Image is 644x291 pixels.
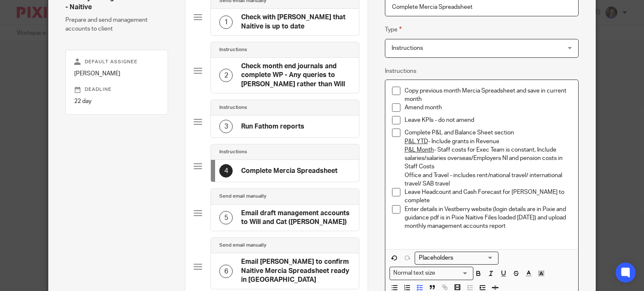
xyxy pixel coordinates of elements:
p: Copy previous month Mercia Spreadsheet and save in current month [405,87,571,104]
div: 2 [219,69,233,82]
input: Search for option [416,254,493,263]
p: Leave Headcount and Cash Forecast for [PERSON_NAME] to complete [405,188,571,205]
h4: Complete Mercia Spreadsheet [241,167,338,175]
p: - Staff costs for Exec Team is constant. Include salaries/salaries overseas/Employers NI and pens... [405,146,571,171]
div: 4 [219,164,233,178]
div: 6 [219,265,233,278]
div: 5 [219,211,233,224]
span: Instructions [392,45,423,51]
div: Placeholders [415,252,499,265]
div: Text styles [390,267,473,280]
p: Prepare and send management accounts to client [65,16,168,33]
p: Amend month [405,103,571,112]
h4: Send email manually [219,193,266,200]
p: Office and Travel - includes rent/national travel/ international travel/ SAB travel [405,171,571,188]
h4: Email [PERSON_NAME] to confirm Naitive Mercia Spreadsheet ready in [GEOGRAPHIC_DATA] [241,258,351,284]
u: P&L Month [405,147,434,153]
label: Instructions [385,67,416,75]
p: Complete P&L and Balance Sheet section [405,129,571,137]
div: 1 [219,15,233,29]
input: Search for option [438,269,468,278]
h4: Check month end journals and complete WP - Any queries to [PERSON_NAME] rather than Will [241,62,351,89]
p: Deadline [74,86,159,93]
p: Default assignee [74,59,159,65]
div: Search for option [390,267,473,280]
p: - Include grants in Revenue [405,137,571,146]
p: Enter details in Vestberry website (login details are in Pixie and guidance pdf is in Pixie Naiti... [405,205,571,231]
h4: Instructions [219,149,247,155]
h4: Instructions [219,104,247,111]
h4: Email draft management accounts to Will and Cat ([PERSON_NAME]) [241,209,351,227]
div: 3 [219,120,233,133]
p: [PERSON_NAME] [74,70,159,78]
h4: Send email manually [219,242,266,249]
p: Leave KPIs - do not amend [405,116,571,124]
h4: Instructions [219,46,247,53]
div: Search for option [415,252,499,265]
p: 22 day [74,97,159,106]
h4: Check with [PERSON_NAME] that Naitive is up to date [241,13,351,31]
span: Normal text size [392,269,437,278]
u: P&L YTD [405,139,428,144]
h4: Run Fathom reports [241,122,304,131]
label: Type [385,25,402,34]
